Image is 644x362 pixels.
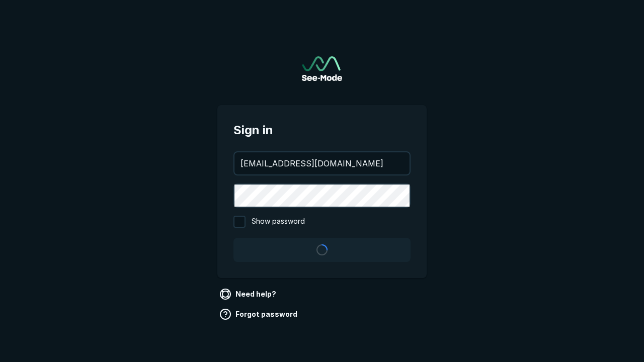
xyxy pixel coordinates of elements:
input: your@email.com [234,152,410,174]
a: Go to sign in [302,56,342,81]
img: See-Mode Logo [302,56,342,81]
span: Sign in [233,121,411,139]
a: Need help? [217,286,280,302]
span: Show password [252,216,305,228]
a: Forgot password [217,306,301,322]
